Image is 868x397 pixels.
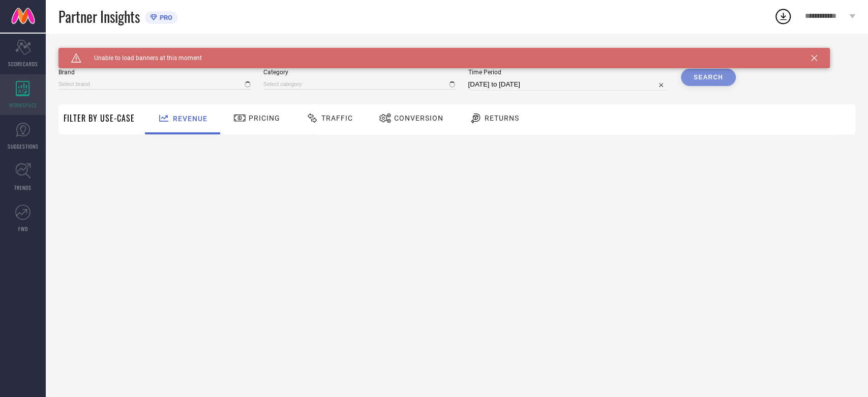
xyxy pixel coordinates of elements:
[18,225,28,233] span: FWD
[263,79,456,90] input: Select category
[774,7,792,25] div: Open download list
[8,143,39,150] span: SUGGESTIONS
[81,54,202,62] span: Unable to load banners at this moment
[173,115,207,123] span: Revenue
[249,114,280,122] span: Pricing
[9,101,37,109] span: WORKSPACE
[58,6,140,27] span: Partner Insights
[8,60,38,68] span: SCORECARDS
[485,114,519,122] span: Returns
[64,112,135,124] span: Filter By Use-Case
[58,69,251,76] span: Brand
[58,48,129,56] span: SYSTEM WORKSPACE
[58,79,251,90] input: Select brand
[157,14,172,21] span: PRO
[321,114,353,122] span: Traffic
[468,69,668,76] span: Time Period
[394,114,443,122] span: Conversion
[14,184,32,191] span: TRENDS
[468,78,668,91] input: Select time period
[263,69,456,76] span: Category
